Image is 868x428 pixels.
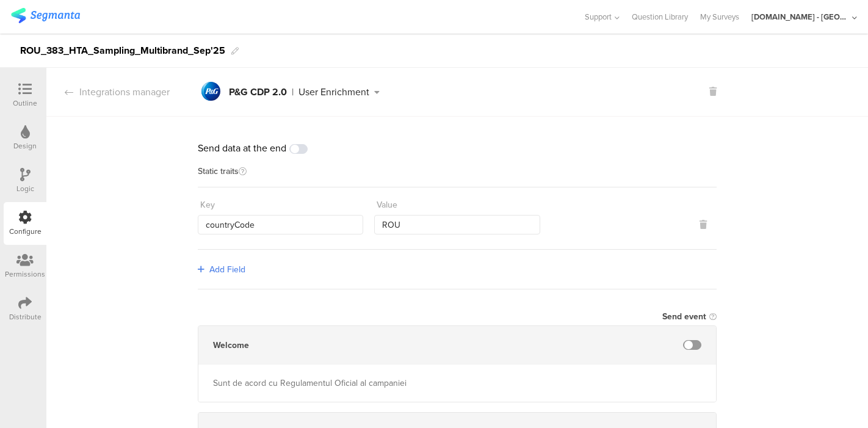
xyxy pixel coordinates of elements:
[9,311,42,322] div: Distribute
[200,198,215,211] div: Key
[229,87,287,97] div: P&G CDP 2.0
[20,41,225,60] div: ROU_383_HTA_Sampling_Multibrand_Sep'25
[662,310,706,323] div: Send event
[585,11,612,23] span: Support
[213,339,249,352] div: Welcome
[5,269,45,280] div: Permissions
[292,87,294,97] div: |
[46,85,170,99] div: Integrations manager
[11,8,80,23] img: segmanta logo
[16,183,34,194] div: Logic
[751,11,849,23] div: [DOMAIN_NAME] - [GEOGRAPHIC_DATA]
[377,198,397,211] div: Value
[298,87,369,97] div: User Enrichment
[198,215,363,234] input: Enter key...
[198,167,717,187] div: Static traits
[213,377,490,390] div: Sunt de acord cu Regulamentul Oficial al campaniei
[13,140,37,151] div: Design
[198,141,717,155] div: Send data at the end
[13,98,37,109] div: Outline
[209,263,245,276] span: Add Field
[9,226,42,237] div: Configure
[374,215,540,234] input: Enter value...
